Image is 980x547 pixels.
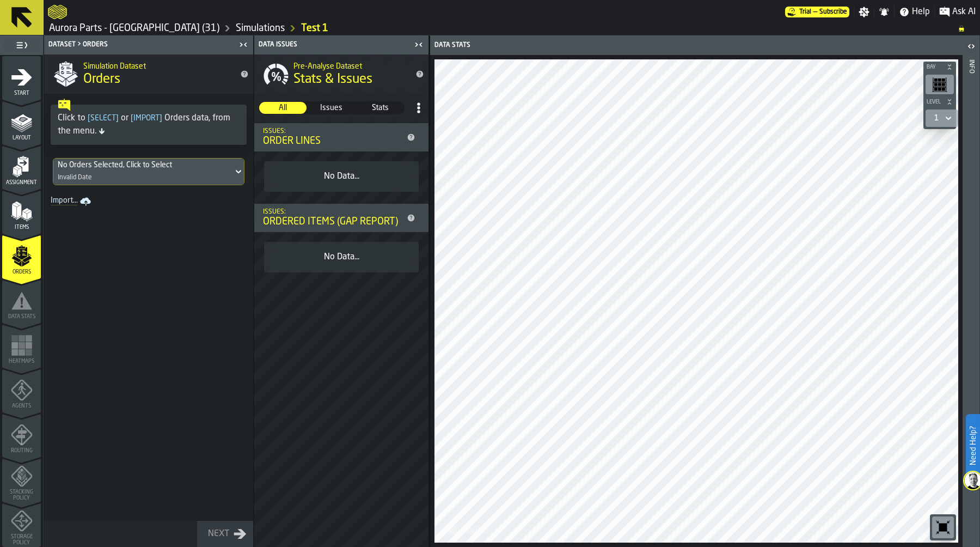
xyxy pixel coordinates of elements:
button: button- [923,96,956,107]
div: Data Issues [256,41,411,48]
div: thumb [259,102,307,114]
div: Issues: [263,208,402,216]
label: button-toggle-Toggle Full Menu [2,38,41,53]
div: Issues: [263,127,402,135]
span: Data Stats [2,314,41,320]
div: thumb [357,102,404,114]
div: Next [204,527,234,540]
label: button-switch-multi-All [259,101,307,114]
div: DropdownMenuValue-No Orders Selected, Click to Select [58,161,229,169]
span: Stats [357,102,403,113]
div: Data Stats [432,41,697,49]
span: Storage Policy [2,534,41,546]
div: button-toolbar-undefined [930,514,956,540]
label: button-toggle-Close me [411,38,426,51]
div: Menu Subscription [785,7,849,17]
svg: Reset zoom and position [934,519,952,536]
a: link-to-/wh/i/aa2e4adb-2cd5-4688-aa4a-ec82bcf75d46 [49,22,219,34]
div: Ordered Items (Gap Report) [263,216,402,228]
a: logo-header [437,519,498,540]
span: Agents [2,403,41,409]
div: DropdownMenuValue-No Orders Selected, Click to SelectInvalid Date [53,158,244,185]
span: Assignment [2,180,41,186]
label: Need Help? [967,415,979,476]
span: Start [2,90,41,96]
li: menu Items [2,190,41,234]
span: — [813,8,817,16]
label: button-switch-multi-Stats [356,101,405,114]
span: Stats & Issues [293,71,372,88]
button: button-Next [197,521,253,547]
header: Data Stats [430,35,963,55]
span: Bay [924,64,944,70]
a: link-to-/wh/i/aa2e4adb-2cd5-4688-aa4a-ec82bcf75d46 [236,22,285,34]
li: menu Heatmaps [2,324,41,368]
label: button-toggle-Notifications [874,7,894,17]
span: Subscribe [819,8,847,16]
h2: Sub Title [293,60,407,71]
li: menu Start [2,56,41,100]
span: Trial [799,8,811,16]
button: button- [923,62,956,72]
div: Info [967,57,975,544]
span: Stacking Policy [2,489,41,501]
a: link-to-/wh/i/aa2e4adb-2cd5-4688-aa4a-ec82bcf75d46/pricing/ [785,7,849,17]
span: ] [160,114,162,122]
div: title-Orders [44,54,253,94]
div: button-toolbar-undefined [923,72,956,96]
span: Level [924,99,944,105]
span: Layout [2,135,41,141]
span: [ [88,114,90,122]
label: button-toggle-Settings [854,7,874,17]
header: Data Issues [254,35,428,54]
li: menu Layout [2,101,41,144]
span: Import [128,114,164,122]
li: menu Storage Policy [2,503,41,546]
li: menu Assignment [2,145,41,189]
div: Dataset > Orders [46,41,236,48]
div: No Data... [273,170,410,183]
div: Order Lines [263,135,402,147]
nav: Breadcrumb [48,22,976,35]
span: Issues [308,102,354,113]
label: button-toggle-Ask AI [935,5,980,19]
a: link-to-/wh/i/aa2e4adb-2cd5-4688-aa4a-ec82bcf75d46/simulations/a1a4d392-911a-4b0b-85a7-2344757fce99 [301,22,328,34]
span: Heatmaps [2,358,41,364]
header: Dataset > Orders [44,35,253,54]
li: menu Orders [2,235,41,278]
span: Items [2,224,41,230]
label: button-toggle-Help [895,5,934,19]
li: menu Routing [2,414,41,457]
div: DropdownMenuValue-1 [930,112,954,125]
div: DropdownMenuValue-1 [934,114,939,123]
label: button-toggle-Close me [236,38,251,51]
span: ] [116,114,119,122]
a: logo-header [48,2,67,22]
div: No Data... [273,251,410,264]
div: title-Stats & Issues [254,54,428,94]
span: [ [131,114,133,122]
span: Routing [2,448,41,454]
a: link-to-/wh/i/aa2e4adb-2cd5-4688-aa4a-ec82bcf75d46/import/orders/ [46,194,97,209]
span: Select [85,114,121,122]
li: menu Stacking Policy [2,458,41,502]
h2: Sub Title [83,60,231,71]
li: menu Agents [2,369,41,412]
div: Invalid Date [58,174,92,181]
header: Info [963,35,979,547]
div: Click to or Orders data, from the menu. [58,112,240,138]
span: All [260,102,306,113]
div: thumb [308,102,355,114]
span: Help [912,5,930,19]
label: button-toggle-Open [964,38,979,57]
span: Orders [83,71,120,88]
span: Orders [2,269,41,275]
span: Ask AI [952,5,976,19]
li: menu Data Stats [2,279,41,323]
label: button-switch-multi-Issues [307,101,356,114]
